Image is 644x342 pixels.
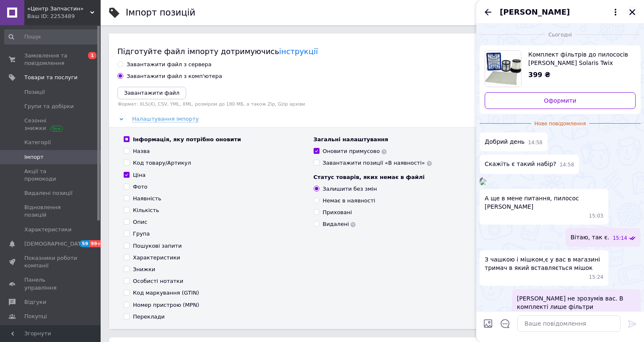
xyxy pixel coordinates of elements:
[323,148,387,155] div: Оновити примусово
[27,5,90,13] span: «Центр Запчастин»
[531,120,589,127] span: Нове повідомлення
[545,31,575,39] span: Сьогодні
[485,160,556,168] span: Скажіть є такий набір?
[528,50,629,67] span: Комплект фільтрів до пилососів [PERSON_NAME] Solaris Twix 5500 і Clarris Twix 2750
[124,90,179,96] i: Завантажити файл
[126,8,195,18] h1: Імпорт позицій
[314,174,495,181] div: Статус товарів, яких немає в файлі
[88,52,96,59] span: 1
[24,168,78,183] span: Акції та промокоди
[323,220,356,228] div: Видалені
[133,159,191,167] div: Код товару/Артикул
[133,171,145,179] div: Ціна
[323,159,432,167] div: Завантажити позиції «В наявності»
[480,30,641,39] div: 12.08.2025
[589,212,604,220] span: 15:03 12.08.2025
[133,254,180,262] div: Характеристики
[24,240,86,248] span: [DEMOGRAPHIC_DATA]
[89,240,103,247] span: 99+
[589,274,604,281] span: 15:24 12.08.2025
[24,88,45,96] span: Позиції
[24,226,72,233] span: Характеристики
[323,209,352,216] div: Приховані
[627,7,637,17] button: Закрити
[485,51,521,87] img: 6660267095_w640_h640_nabor-filtrov-dlya.jpg
[133,301,199,309] div: Номер пристрою (MPN)
[117,87,186,99] button: Завантажити файл
[132,116,199,122] span: Налаштування імпорту
[485,194,603,211] span: А ще в мене питання, пилосос [PERSON_NAME]
[24,189,73,197] span: Видалені позиції
[323,197,375,205] div: Немає в наявності
[500,7,570,18] span: [PERSON_NAME]
[127,73,222,80] div: Завантажити файл з комп'ютера
[4,29,99,44] input: Пошук
[485,92,636,109] a: Оформити
[133,230,150,238] div: Група
[24,52,78,67] span: Замовлення та повідомлення
[24,313,47,320] span: Покупці
[323,185,377,193] div: Залишити без змін
[485,50,636,87] a: Переглянути товар
[571,233,610,242] span: Вітаю, так є.
[24,276,78,291] span: Панель управління
[483,7,493,17] button: Назад
[24,117,78,132] span: Сезонні знижки
[24,139,51,146] span: Категорії
[314,136,495,143] div: Загальні налаштування
[485,137,525,146] span: Добрий день
[133,266,155,273] div: Знижки
[24,103,74,110] span: Групи та добірки
[133,195,161,202] div: Наявність
[133,148,150,155] div: Назва
[560,161,574,168] span: 14:58 12.08.2025
[133,313,165,321] div: Переклади
[24,254,78,269] span: Показники роботи компанії
[117,46,501,57] div: Підготуйте файл імпорту дотримуючись
[24,204,78,219] span: Відновлення позицій
[133,183,148,191] div: Фото
[117,101,501,107] label: Формат: XLS(X), CSV, YML, XML, розміром до 180 МБ, а також Zip, Gzip архіви
[80,240,89,247] span: 59
[133,289,199,297] div: Код маркування (GTIN)
[24,74,78,81] span: Товари та послуги
[127,61,212,68] div: Завантажити файл з сервера
[133,218,147,226] div: Опис
[500,318,511,329] button: Відкрити шаблони відповідей
[133,242,182,250] div: Пошукові запити
[24,153,44,161] span: Імпорт
[24,298,46,306] span: Відгуки
[480,179,486,185] img: 59d0afe9-4147-4f5f-9f4f-9bc7f96ee398_w500_h500
[279,47,318,56] a: інструкції
[613,235,627,242] span: 15:14 12.08.2025
[133,277,183,285] div: Особисті нотатки
[528,139,543,146] span: 14:58 12.08.2025
[27,13,101,20] div: Ваш ID: 2253489
[133,207,159,214] div: Кількість
[500,7,621,18] button: [PERSON_NAME]
[528,71,551,79] span: 399 ₴
[517,294,636,311] span: [PERSON_NAME] не зрозумів вас. В комплекті лише фільтри
[485,255,603,272] span: З чашкою і мішком,є у вас в магазині тримач в який вставляється мішок
[133,136,241,143] div: Інформація, яку потрібно оновити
